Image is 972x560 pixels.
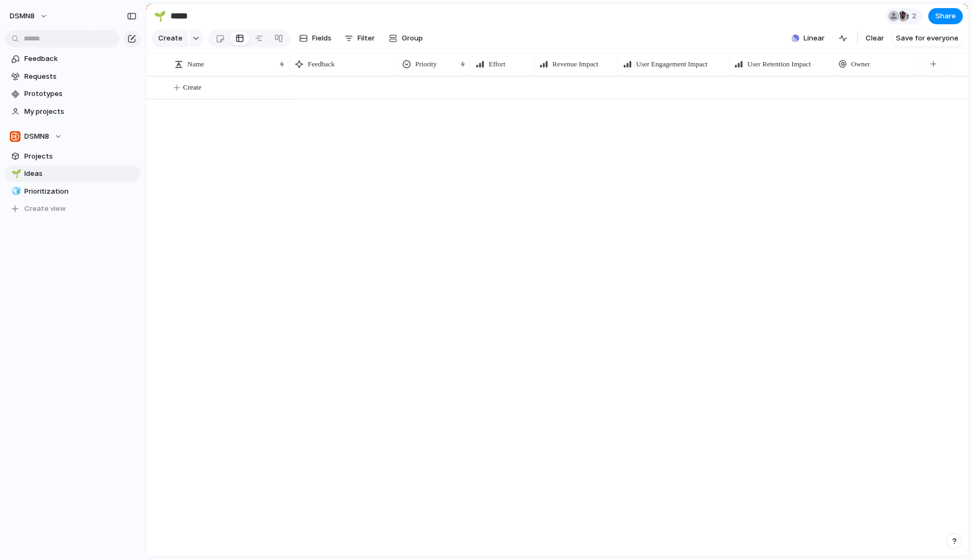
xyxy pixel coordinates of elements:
span: Feedback [24,53,137,64]
a: 🌱Ideas [5,166,140,182]
button: DSMN8 [5,8,53,25]
span: User Engagement Impact [636,59,707,70]
span: Share [935,11,956,22]
span: Feedback [308,59,335,70]
span: Ideas [24,168,137,179]
button: Group [383,30,428,47]
a: Feedback [5,51,140,67]
span: My projects [24,106,137,117]
button: 🌱 [10,168,21,179]
button: Create [152,30,188,47]
div: 🧊 [11,185,19,197]
span: Group [402,33,423,44]
span: User Retention Impact [747,59,811,70]
span: Effort [489,59,505,70]
span: Filter [357,33,375,44]
span: Projects [24,151,137,162]
a: 🧊Prioritization [5,183,140,200]
a: Projects [5,148,140,165]
button: Fields [295,30,336,47]
span: Owner [851,59,870,70]
span: Create [183,82,201,93]
span: Linear [804,33,825,44]
a: Requests [5,69,140,85]
span: Save for everyone [896,33,959,44]
button: 🌱 [151,8,168,25]
span: DSMN8 [10,11,35,22]
span: Revenue Impact [552,59,598,70]
a: My projects [5,104,140,120]
span: Prototypes [24,88,137,99]
button: 🧊 [10,186,21,197]
span: Create [158,33,183,44]
div: 🌱 [154,9,166,23]
button: Filter [340,30,379,47]
div: 🌱 [11,168,19,180]
button: Save for everyone [892,30,963,47]
span: 2 [912,11,920,22]
a: Prototypes [5,86,140,102]
span: Prioritization [24,186,137,197]
span: Requests [24,71,137,82]
span: Clear [866,33,884,44]
span: DSMN8 [24,131,49,142]
span: Create view [24,203,66,214]
button: Create view [5,201,140,217]
button: Clear [861,30,888,47]
button: Share [928,8,963,24]
span: Priority [415,59,437,70]
button: Linear [787,30,829,46]
span: Name [187,59,204,70]
button: DSMN8 [5,128,140,145]
span: Fields [312,33,332,44]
